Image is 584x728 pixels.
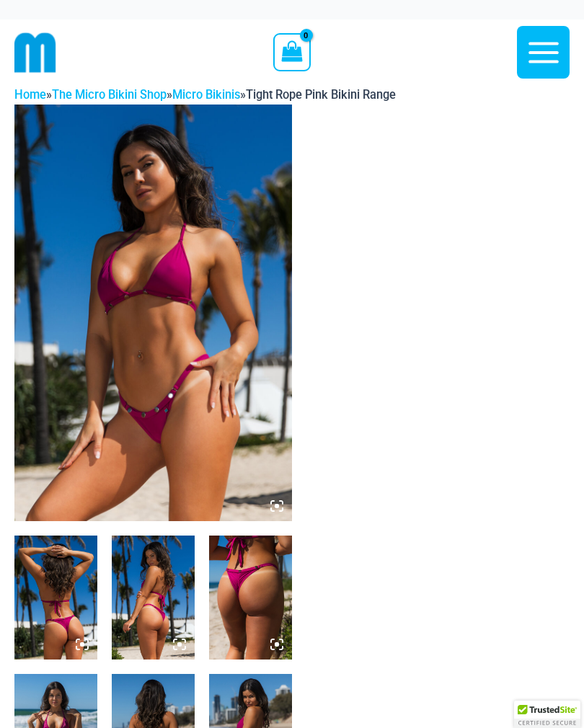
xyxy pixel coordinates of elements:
[112,536,195,660] img: Tight Rope Pink 319 Top 4228 Thong
[246,88,396,102] span: Tight Rope Pink Bikini Range
[209,536,292,660] img: Tight Rope Pink 4228 Thong
[14,536,97,660] img: Tight Rope Pink 319 Top 4228 Thong
[14,88,46,102] a: Home
[14,88,396,102] span: » » »
[14,105,292,521] img: Tight Rope Pink 319 Top 4228 Thong
[14,32,56,74] img: cropped mm emblem
[52,88,167,102] a: The Micro Bikini Shop
[514,701,580,728] div: TrustedSite Certified
[273,33,310,71] a: View Shopping Cart, empty
[172,88,240,102] a: Micro Bikinis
